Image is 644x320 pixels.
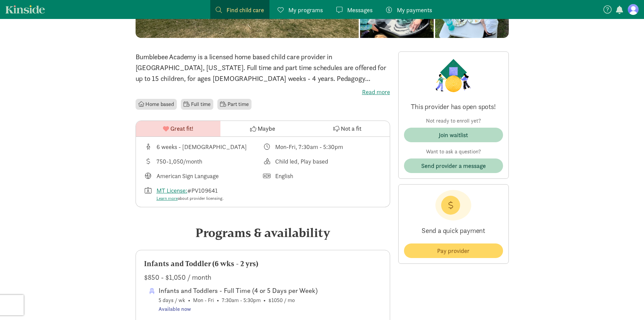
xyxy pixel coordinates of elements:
p: Send a quick payment [404,220,503,241]
div: Child led, Play based [275,157,328,166]
span: Maybe [258,124,275,133]
div: $850 - $1,050 / month [144,272,382,283]
li: Part time [217,99,251,110]
div: Class schedule [263,142,382,151]
button: Maybe [220,121,305,136]
div: Infants and Toddler (6 wks - 2 yrs) [144,258,382,269]
span: Not a fit [341,124,361,133]
span: Messages [347,5,373,15]
div: Programs & availability [136,223,390,242]
button: Great fit! [136,121,220,136]
li: Full time [181,99,213,110]
div: License number [144,186,263,202]
span: My programs [288,5,323,15]
div: 750-1,050/month [157,157,202,166]
div: Languages spoken [263,171,382,180]
li: Home based [136,99,177,110]
div: This provider's education philosophy [263,157,382,166]
div: 6 weeks - [DEMOGRAPHIC_DATA] [157,142,247,151]
div: #PV109641 [157,186,223,202]
div: Join waitlist [439,130,468,140]
button: Join waitlist [404,128,503,142]
p: This provider has open spots! [404,102,503,111]
div: American Sign Language [157,171,219,180]
div: Infants and Toddlers - Full Time (4 or 5 Days per Week) [159,285,318,296]
p: Want to ask a question? [404,148,503,156]
span: My payments [397,5,432,15]
span: 5 days / wk • Mon - Fri • 7:30am - 5:30pm • $1050 / mo [159,285,318,313]
div: Age range for children that this provider cares for [144,142,263,151]
div: Mon-Fri, 7:30am - 5:30pm [275,142,343,151]
span: Send provider a message [421,161,486,170]
span: Find child care [226,5,264,15]
img: Provider logo [434,57,473,94]
div: Average tuition for this program [144,157,263,166]
button: Not a fit [305,121,389,136]
div: English [275,171,293,180]
span: Pay provider [437,246,470,255]
a: MT License: [157,187,187,194]
span: Great fit! [170,124,193,133]
a: Learn more [157,195,178,201]
div: Languages taught [144,171,263,180]
p: Not ready to enroll yet? [404,117,503,125]
div: about provider licensing. [157,195,223,202]
label: Read more [136,88,390,96]
button: Send provider a message [404,158,503,173]
div: Available now [159,305,318,314]
p: Bumblebee Academy is a licensed home based child care provider in [GEOGRAPHIC_DATA], [US_STATE]. ... [136,51,390,84]
a: Kinside [5,5,45,14]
